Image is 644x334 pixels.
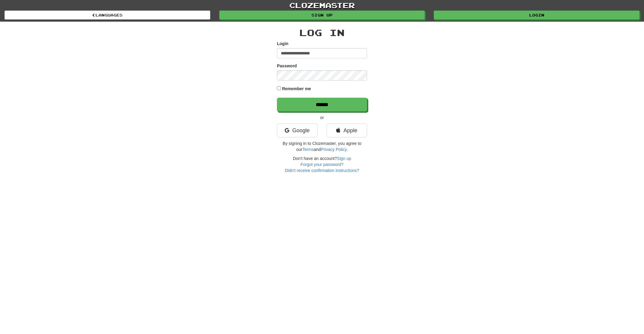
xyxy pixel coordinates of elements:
[277,124,317,137] a: Google
[277,115,367,121] p: or
[282,86,311,92] label: Remember me
[285,168,359,173] a: Didn't receive confirmation instructions?
[219,11,425,20] a: Sign up
[277,41,288,47] label: Login
[302,147,314,152] a: Terms
[300,162,343,167] a: Forgot your password?
[327,124,367,137] a: Apple
[277,140,367,152] p: By signing in to Clozemaster, you agree to our and .
[277,63,297,69] label: Password
[5,11,210,20] a: Languages
[337,156,351,161] a: Sign up
[321,147,347,152] a: Privacy Policy
[277,28,367,38] h2: Log In
[434,11,639,20] a: Login
[277,155,367,173] div: Don't have an account?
